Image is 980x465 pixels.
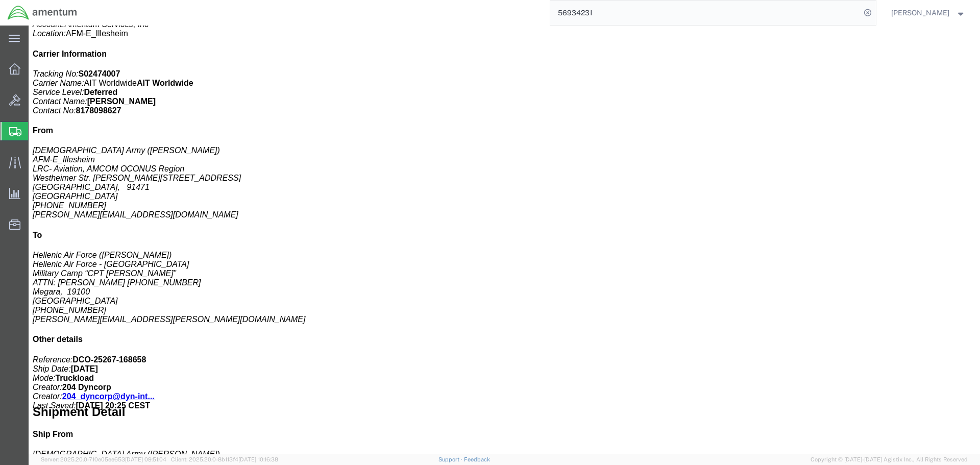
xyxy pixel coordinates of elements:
[550,1,861,25] input: Search for shipment number, reference number
[438,456,464,462] a: Support
[238,456,278,462] span: [DATE] 10:16:38
[171,456,278,462] span: Client: 2025.20.0-8b113f4
[29,26,980,454] iframe: FS Legacy Container
[891,7,949,18] span: Hector Melo
[811,455,968,464] span: Copyright © [DATE]-[DATE] Agistix Inc., All Rights Reserved
[41,456,166,462] span: Server: 2025.20.0-710e05ee653
[7,5,78,20] img: logo
[464,456,490,462] a: Feedback
[125,456,166,462] span: [DATE] 09:51:04
[891,7,966,19] button: [PERSON_NAME]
